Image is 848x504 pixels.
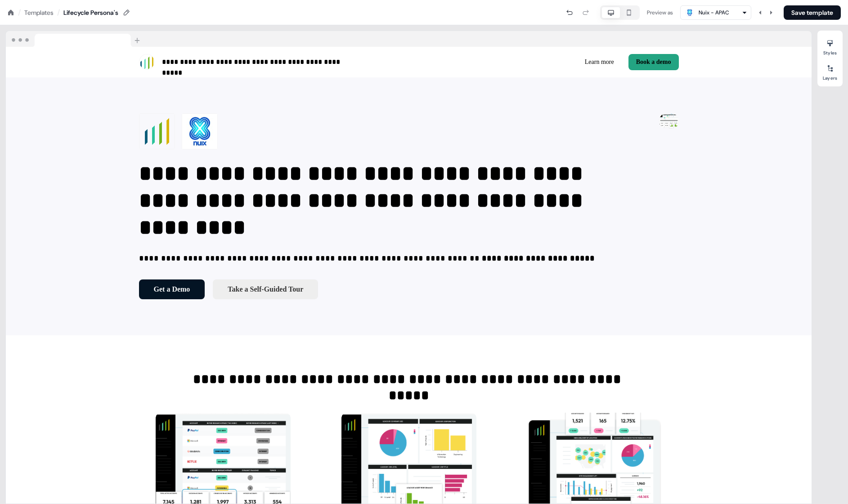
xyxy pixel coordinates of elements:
span: Job title [53,166,75,173]
div: Learn moreBook a demo [413,54,679,70]
span: First name [53,74,83,81]
button: Learn more [578,54,621,70]
iframe: reCAPTCHA [53,258,168,285]
div: Lifecycle Persona's [63,8,118,17]
div: / [18,8,21,18]
div: Nuix - APAC [699,8,729,17]
div: Image [659,113,679,299]
div: Get a DemoTake a Self-Guided Tour [139,279,634,299]
button: Styles [817,36,843,56]
div: Preview as [647,8,673,17]
span: Business Email [53,28,96,36]
span: Company name [53,212,98,219]
button: Nuix - APAC [680,5,751,20]
button: Layers [817,61,843,81]
a: Templates [24,8,54,17]
img: Image [659,113,679,129]
button: Save template [784,5,841,20]
div: / [57,8,60,18]
button: Take a Self-Guided Tour [213,279,318,299]
button: Get a Demo [139,279,205,299]
img: Browser topbar [6,31,144,47]
button: Book a demo [628,54,679,70]
span: Last name [53,120,82,127]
